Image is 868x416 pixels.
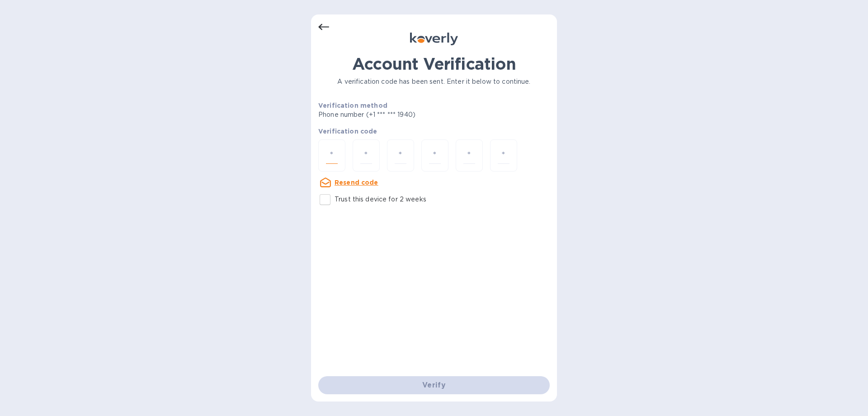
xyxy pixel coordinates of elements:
h1: Account Verification [318,54,550,73]
p: A verification code has been sent. Enter it below to continue. [318,77,550,86]
p: Trust this device for 2 weeks [335,195,426,204]
p: Phone number (+1 *** *** 1940) [318,110,485,120]
b: Verification method [318,102,387,109]
u: Resend code [335,179,378,186]
p: Verification code [318,127,550,136]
